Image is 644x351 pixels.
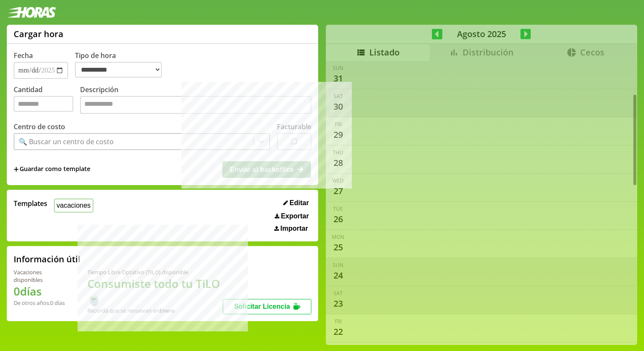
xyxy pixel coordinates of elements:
[87,276,223,307] h1: Consumiste todo tu TiLO 🍵
[223,299,311,314] button: Solicitar Licencia
[14,199,47,208] span: Templates
[14,284,67,299] h1: 0 días
[87,268,223,276] div: Tiempo Libre Optativo (TiLO) disponible
[272,212,311,220] button: Exportar
[7,7,56,18] img: logotipo
[290,199,309,207] span: Editar
[14,165,90,174] span: +Guardar como template
[75,51,169,79] label: Tipo de hora
[54,199,93,212] button: vacaciones
[234,303,290,310] span: Solicitar Licencia
[80,85,311,116] label: Descripción
[277,122,311,131] label: Facturable
[14,165,19,174] span: +
[19,137,114,146] div: 🔍 Buscar un centro de costo
[80,96,311,114] textarea: Descripción
[14,122,65,131] label: Centro de costo
[14,28,63,40] h1: Cargar hora
[281,212,309,220] span: Exportar
[14,268,67,284] div: Vacaciones disponibles
[75,62,162,78] select: Tipo de hora
[87,307,223,314] div: Recordá que se renuevan en
[281,199,311,207] button: Editar
[159,307,175,314] b: Enero
[14,299,67,307] div: De otros años: 0 días
[14,96,73,112] input: Cantidad
[14,51,33,60] label: Fecha
[14,85,80,116] label: Cantidad
[280,225,308,232] span: Importar
[14,253,80,265] h2: Información útil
